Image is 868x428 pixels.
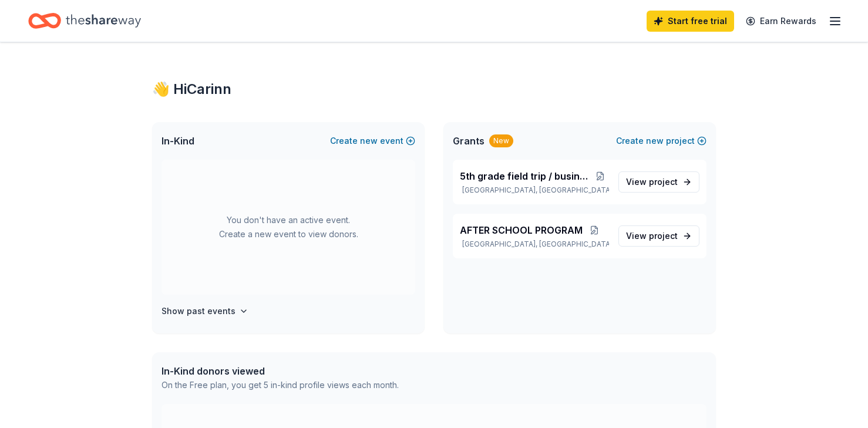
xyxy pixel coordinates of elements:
h4: Show past events [162,304,235,318]
span: AFTER SCHOOL PROGRAM [460,223,583,237]
button: Createnewproject [616,134,706,148]
a: Home [28,7,141,35]
a: View project [618,171,699,193]
span: 5th grade field trip / busing expenses [460,169,591,183]
p: [GEOGRAPHIC_DATA], [GEOGRAPHIC_DATA] [460,240,609,249]
span: new [646,134,664,148]
button: Createnewevent [330,134,415,148]
div: On the Free plan, you get 5 in-kind profile views each month. [162,378,399,392]
div: In-Kind donors viewed [162,364,399,378]
a: View project [618,225,699,247]
span: new [360,134,378,148]
span: project [649,177,678,187]
span: project [649,231,678,241]
a: Earn Rewards [739,11,823,32]
span: View [626,229,678,243]
button: Show past events [162,304,248,318]
a: Start free trial [647,11,734,32]
div: New [489,134,513,147]
span: Grants [453,134,485,148]
span: In-Kind [162,134,194,148]
div: You don't have an active event. Create a new event to view donors. [162,160,415,295]
p: [GEOGRAPHIC_DATA], [GEOGRAPHIC_DATA] [460,186,609,195]
div: 👋 Hi Carinn [152,80,716,99]
span: View [626,175,678,189]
